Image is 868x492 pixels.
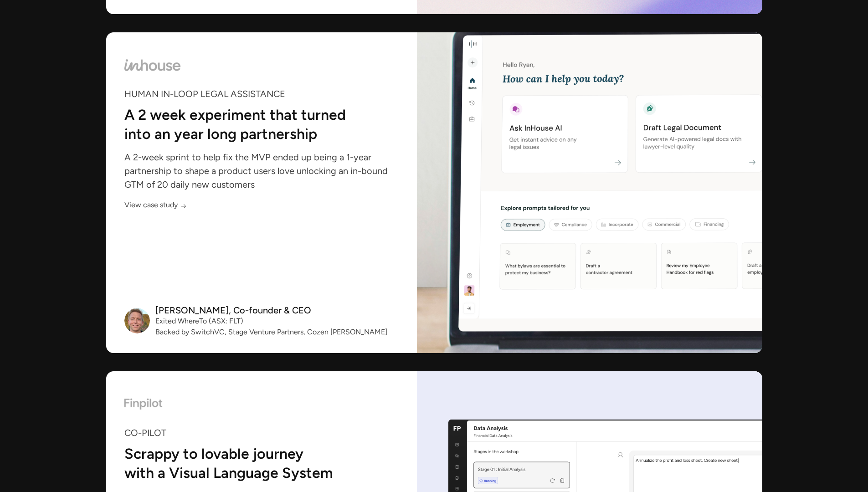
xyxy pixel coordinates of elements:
div: co-pilot [124,430,399,436]
p: Scrappy to lovable journey with a Visual Language System [124,447,364,478]
p: A 2-week sprint to help fix the MVP ended up being a 1-year partnership to shape a product users ... [124,154,399,188]
div: HUMAN IN-LOOP LEGAL ASSISTANCE [124,91,399,97]
div: Exited WhereTo (ASX: FLT) [155,319,387,324]
div: [PERSON_NAME], Co-founder & CEO [155,307,387,313]
p: A 2 week experiment that turned into an year long partnership [124,108,364,139]
div: Backed by SwitchVC, Stage Venture Partners, Cozen [PERSON_NAME] [155,329,387,335]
